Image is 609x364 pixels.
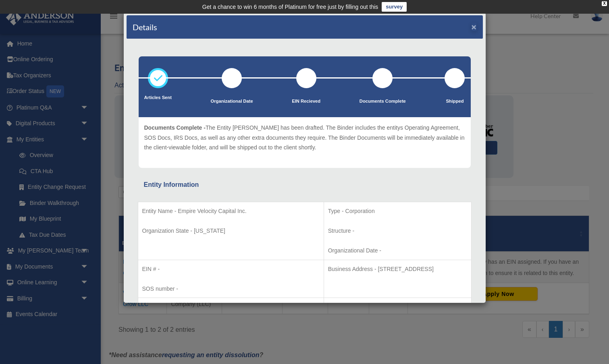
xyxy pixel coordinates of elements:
p: RA Address - [STREET_ADDRESS] [328,302,467,312]
div: Get a chance to win 6 months of Platinum for free just by filling out this [202,2,378,12]
p: Organizational Date - [328,246,467,256]
h4: Details [133,21,157,33]
span: Documents Complete - [144,124,206,131]
p: Articles Sent [144,94,172,102]
p: SOS number - [142,284,320,294]
p: RA Name - [PERSON_NAME] Registered Agents, Inc. [142,302,320,312]
p: Documents Complete [360,97,406,105]
a: survey [382,2,407,12]
div: close [602,1,607,6]
button: × [472,23,477,31]
p: Shipped [445,97,465,105]
p: Structure - [328,226,467,236]
div: Entity Information [144,179,466,190]
p: EIN # - [142,264,320,274]
p: The Entity [PERSON_NAME] has been drafted. The Binder includes the entitys Operating Agreement, S... [144,123,465,153]
p: Entity Name - Empire Velocity Capital Inc. [142,206,320,216]
p: Organization State - [US_STATE] [142,226,320,236]
p: Type - Corporation [328,206,467,216]
p: Business Address - [STREET_ADDRESS] [328,264,467,274]
p: EIN Recieved [292,97,320,105]
p: Organizational Date [211,97,253,105]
